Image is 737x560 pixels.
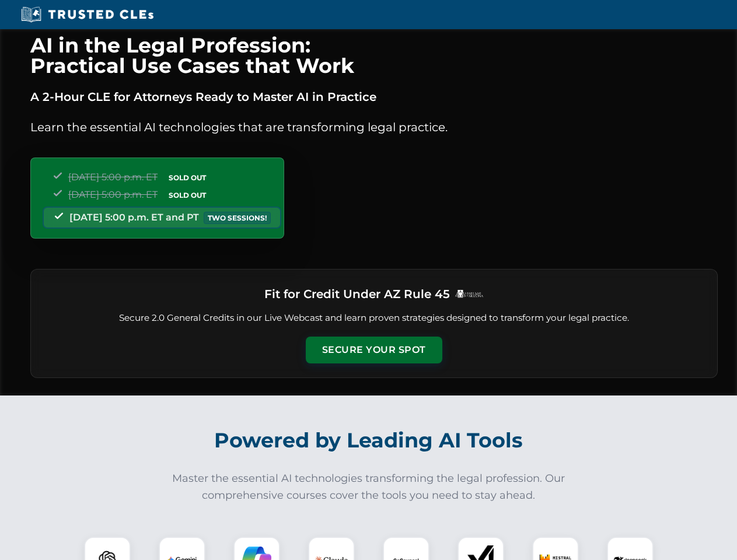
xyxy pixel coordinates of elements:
[68,189,158,200] span: [DATE] 5:00 p.m. ET
[46,420,692,461] h2: Powered by Leading AI Tools
[30,118,718,136] p: Learn the essential AI technologies that are transforming legal practice.
[165,189,210,201] span: SOLD OUT
[45,311,703,325] p: Secure 2.0 General Credits in our Live Webcast and learn proven strategies designed to transform ...
[455,289,484,298] img: Logo
[30,87,718,106] p: A 2-Hour CLE for Attorneys Ready to Master AI in Practice
[18,6,157,23] img: Trusted CLEs
[68,171,158,183] span: [DATE] 5:00 p.m. ET
[264,283,450,304] h3: Fit for Credit Under AZ Rule 45
[165,171,210,184] span: SOLD OUT
[306,337,442,363] button: Secure Your Spot
[30,35,718,76] h1: AI in the Legal Profession: Practical Use Cases that Work
[165,470,573,504] p: Master the essential AI technologies transforming the legal profession. Our comprehensive courses...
